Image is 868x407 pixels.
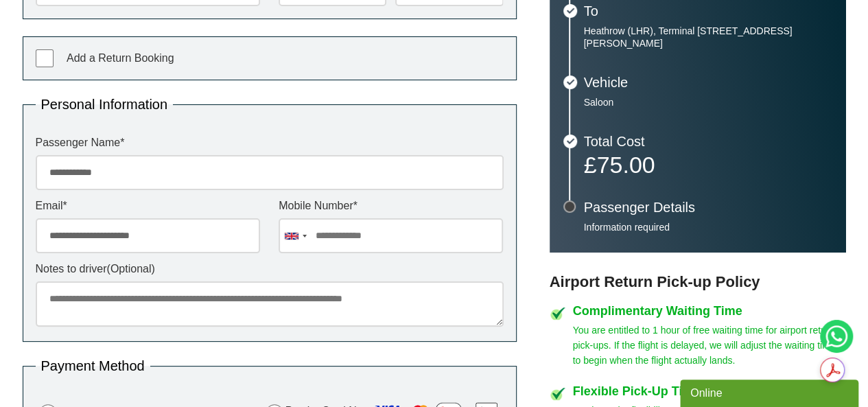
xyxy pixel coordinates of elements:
iframe: chat widget [680,377,861,407]
legend: Payment Method [36,359,150,373]
p: You are entitled to 1 hour of free waiting time for airport return pick-ups. If the flight is del... [573,323,846,368]
p: Information required [584,221,832,233]
span: (Optional) [107,263,155,275]
label: Notes to driver [36,264,504,275]
p: £ [584,155,832,174]
h4: Complimentary Waiting Time [573,305,846,317]
span: Add a Return Booking [67,52,174,64]
label: Passenger Name [36,137,504,148]
h3: To [584,4,832,18]
input: Add a Return Booking [36,49,54,67]
h3: Total Cost [584,135,832,148]
h3: Passenger Details [584,200,832,214]
legend: Personal Information [36,97,174,111]
span: 75.00 [596,152,655,178]
p: Saloon [584,96,832,108]
label: Email [36,200,260,211]
h3: Vehicle [584,75,832,89]
label: Mobile Number [279,200,503,211]
p: Heathrow (LHR), Terminal [STREET_ADDRESS][PERSON_NAME] [584,25,832,49]
h4: Flexible Pick-Up Time [573,385,846,397]
h3: Airport Return Pick-up Policy [550,273,846,291]
div: United Kingdom: +44 [279,219,311,253]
